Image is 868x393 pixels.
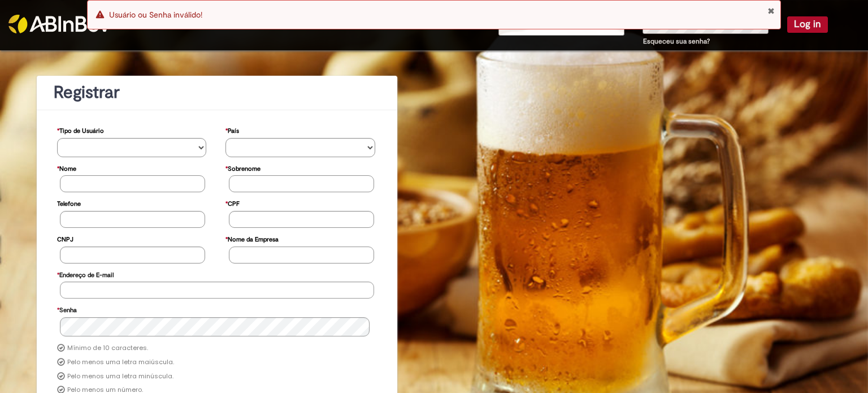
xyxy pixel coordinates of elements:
label: Senha [57,301,77,317]
a: Esqueceu sua senha? [643,37,710,46]
label: Nome [57,159,76,176]
label: Telefone [57,195,81,211]
button: Close Notification [767,6,775,15]
span: Usuário ou Senha inválido! [109,10,202,20]
img: ABInbev-white.png [8,15,110,33]
label: Mínimo de 10 caracteres. [67,344,148,353]
button: Log in [787,16,828,32]
label: Pelo menos uma letra minúscula. [67,372,173,381]
h1: Registrar [54,83,380,102]
label: CNPJ [57,230,73,247]
label: Endereço de E-mail [57,266,114,282]
label: Pelo menos uma letra maiúscula. [67,358,174,367]
label: País [225,122,239,138]
label: Tipo de Usuário [57,122,104,138]
label: Nome da Empresa [225,230,279,247]
label: CPF [225,195,240,211]
label: Sobrenome [225,159,261,176]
